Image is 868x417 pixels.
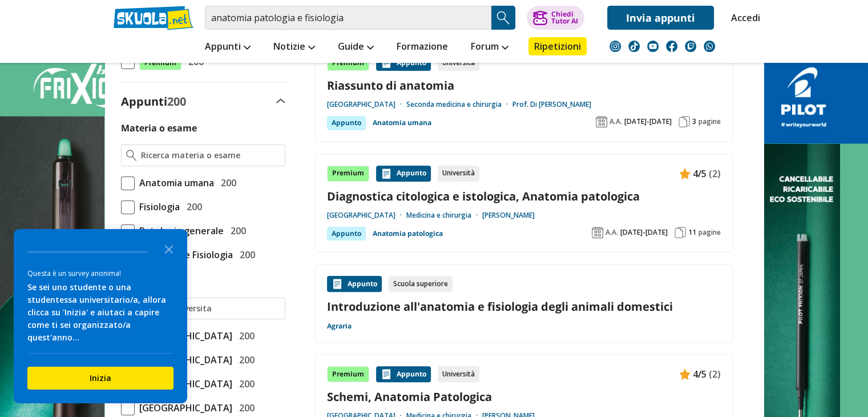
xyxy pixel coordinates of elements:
button: Close the survey [158,237,180,260]
span: 200 [167,94,186,109]
span: 200 [216,175,236,190]
span: A.A. [605,228,618,237]
label: Appunti [121,94,186,109]
div: Università [438,366,479,382]
div: Questa è un survey anonima! [27,268,173,279]
span: Patologia generale [135,223,224,238]
a: Medicina e chirurgia [406,211,482,220]
span: [GEOGRAPHIC_DATA] [135,400,232,415]
img: Appunti contenuto [332,278,343,290]
div: Survey [14,229,187,403]
span: (2) [709,367,721,382]
a: Accedi [731,6,755,30]
a: [GEOGRAPHIC_DATA] [327,211,406,220]
div: Università [438,166,479,182]
img: Appunti contenuto [381,368,392,380]
a: Anatomia umana [373,116,431,130]
div: Appunto [327,276,382,292]
span: 200 [182,199,202,214]
img: tiktok [628,41,640,52]
img: Appunti contenuto [381,168,392,179]
a: Notizie [271,37,318,58]
span: pagine [699,117,721,126]
span: 200 [235,400,255,415]
button: Search Button [491,6,515,30]
div: Appunto [376,366,431,382]
span: [DATE]-[DATE] [620,228,668,237]
img: Appunti contenuto [679,168,691,179]
span: pagine [699,228,721,237]
div: Chiedi Tutor AI [551,11,578,25]
div: Premium [327,166,369,182]
a: [GEOGRAPHIC_DATA] [327,100,406,109]
span: 11 [688,228,696,237]
a: Anatomia patologica [373,227,443,240]
img: Anno accademico [592,227,603,238]
span: 200 [235,352,255,367]
span: Fisiologia [135,199,180,214]
input: Ricerca universita [141,303,280,314]
a: Seconda medicina e chirurgia [406,100,512,109]
span: 200 [226,223,246,238]
div: Se sei uno studente o una studentessa universitario/a, allora clicca su 'Inizia' e aiutaci a capi... [27,281,173,344]
img: instagram [609,41,621,52]
input: Ricerca materia o esame [141,150,280,161]
a: Riassunto di anatomia [327,78,721,93]
div: Appunto [327,227,366,240]
img: Pagine [675,227,686,238]
input: Cerca appunti, riassunti o versioni [205,6,491,30]
img: facebook [666,41,677,52]
label: Materia o esame [121,122,197,134]
img: Ricerca materia o esame [126,150,137,161]
img: Pagine [679,116,690,127]
span: 4/5 [693,166,706,181]
span: 200 [235,376,255,391]
a: Appunti [202,37,253,58]
span: 4/5 [693,367,706,382]
a: Forum [468,37,511,58]
div: Scuola superiore [389,276,453,292]
a: Diagnostica citologica e istologica, Anatomia patologica [327,189,721,204]
div: Appunto [376,166,431,182]
button: Inizia [27,367,173,390]
img: Cerca appunti, riassunti o versioni [495,9,512,26]
span: (2) [709,166,721,181]
a: Invia appunti [607,6,714,30]
span: [DATE]-[DATE] [624,117,672,126]
span: A.A. [609,117,622,126]
a: Ripetizioni [528,37,587,55]
img: Apri e chiudi sezione [276,99,285,103]
img: Anno accademico [596,116,607,127]
a: Formazione [394,37,451,58]
span: 200 [235,247,255,262]
img: twitch [685,41,696,52]
a: Guide [335,37,377,58]
a: Agraria [327,322,352,331]
a: Introduzione all'anatomia e fisiologia degli animali domestici [327,299,721,314]
img: WhatsApp [704,41,715,52]
img: youtube [647,41,659,52]
button: ChiediTutor AI [527,6,584,30]
span: Anatomia umana [135,175,214,190]
div: Appunto [327,116,366,130]
a: Schemi, Anatomia Patologica [327,389,721,404]
div: Premium [327,366,369,382]
span: 200 [235,328,255,343]
a: [PERSON_NAME] [482,211,535,220]
img: Appunti contenuto [679,368,691,380]
a: Prof. Di [PERSON_NAME] [512,100,591,109]
span: 3 [692,117,696,126]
